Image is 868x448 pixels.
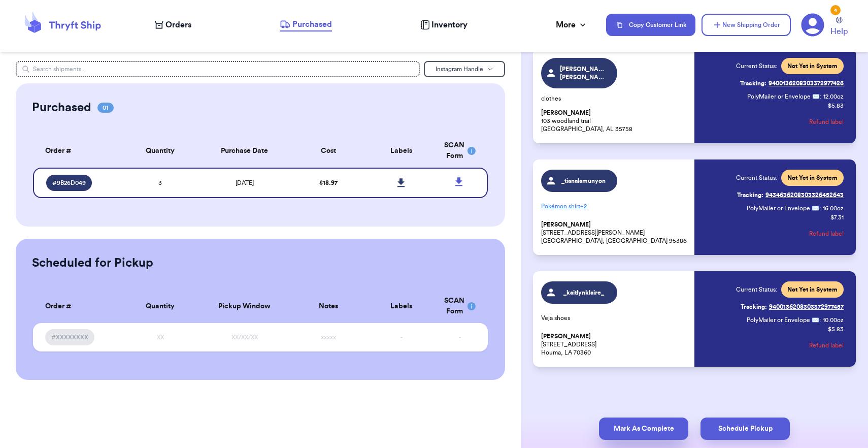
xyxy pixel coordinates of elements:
p: $ 7.31 [830,213,844,221]
span: Not Yet in System [787,174,838,182]
th: Quantity [124,290,196,323]
a: Help [830,17,848,38]
span: : [819,204,821,212]
span: _kaitlynklaire_ [560,289,608,297]
span: Orders [165,19,191,31]
span: 10.00 oz [823,316,844,324]
span: + 2 [580,203,587,209]
a: Orders [155,19,191,31]
span: - [459,334,461,340]
span: [PERSON_NAME].[PERSON_NAME] [560,65,608,81]
p: [STREET_ADDRESS][PERSON_NAME] [GEOGRAPHIC_DATA], [GEOGRAPHIC_DATA] 95386 [541,220,688,245]
button: Copy Customer Link [606,14,695,36]
a: Tracking:9400136208303372977426 [740,75,844,91]
button: Instagram Handle [424,61,505,77]
span: XX/XX/XX [231,334,258,340]
h2: Scheduled for Pickup [32,255,153,271]
p: [STREET_ADDRESS] Houma, LA 70360 [541,332,688,357]
a: Tracking:9400136208303372977457 [741,299,844,315]
span: $ 18.97 [319,180,338,186]
span: PolyMailer or Envelope ✉️ [747,205,819,211]
button: Schedule Pickup [700,418,790,440]
span: 12.00 oz [823,92,844,101]
span: : [819,316,821,324]
span: [PERSON_NAME] [541,109,591,117]
p: 103 woodland trail [GEOGRAPHIC_DATA], AL 35758 [541,109,688,133]
button: Refund label [809,334,844,357]
th: Pickup Window [196,290,292,323]
span: #XXXXXXXX [51,333,88,341]
h2: Purchased [32,100,91,116]
span: Tracking: [740,79,766,87]
button: Mark As Complete [599,418,688,440]
span: xxxxx [321,334,336,340]
button: Refund label [809,111,844,133]
p: $ 5.83 [828,102,844,110]
a: Tracking:9434636208303326452643 [737,187,844,203]
span: [DATE] [236,180,254,186]
span: : [820,92,821,101]
a: Purchased [280,18,332,31]
button: New Shipping Order [702,14,791,36]
span: Current Status: [736,62,777,70]
span: 01 [97,103,114,113]
span: 16.00 oz [823,204,844,212]
span: PolyMailer or Envelope ✉️ [747,317,819,323]
th: Order # [33,134,124,168]
span: 3 [158,180,162,186]
button: Refund label [809,222,844,245]
div: SCAN Form [444,140,476,162]
span: _tianalamunyon [560,177,608,185]
th: Quantity [124,134,196,168]
span: Inventory [431,19,468,31]
input: Search shipments... [16,61,420,77]
p: Veja shoes [541,314,688,322]
span: Purchased [292,18,332,30]
span: Current Status: [736,174,777,182]
th: Cost [292,134,365,168]
span: [PERSON_NAME] [541,333,591,340]
span: # 9B26D049 [52,179,86,187]
span: XX [157,334,164,340]
span: Help [830,25,848,38]
span: - [400,334,403,340]
a: Inventory [420,19,468,31]
span: Tracking: [741,303,767,311]
th: Order # [33,290,124,323]
p: $ 5.83 [828,325,844,333]
div: SCAN Form [444,296,476,317]
th: Labels [365,134,438,168]
p: Pokémon shirt [541,198,688,214]
span: PolyMailer or Envelope ✉️ [747,93,820,100]
span: Tracking: [737,191,763,199]
span: Instagram Handle [436,66,483,72]
th: Labels [365,290,438,323]
th: Notes [292,290,365,323]
span: Not Yet in System [787,285,838,294]
a: 4 [801,13,824,37]
div: 4 [830,5,841,15]
th: Purchase Date [196,134,292,168]
div: More [556,19,588,31]
span: [PERSON_NAME] [541,221,591,229]
span: Not Yet in System [787,62,838,70]
p: clothes [541,94,688,103]
span: Current Status: [736,285,777,294]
